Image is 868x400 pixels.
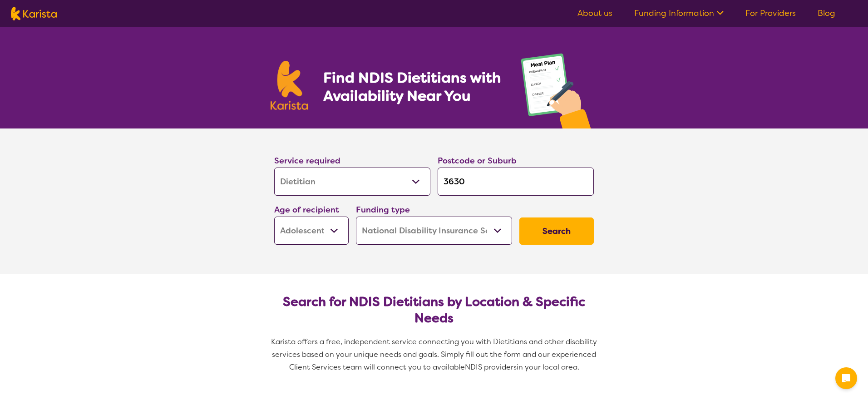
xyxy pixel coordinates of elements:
[323,69,503,105] h1: Find NDIS Dietitians with Availability Near You
[634,8,724,19] a: Funding Information
[818,8,835,19] a: Blog
[281,294,587,326] h2: Search for NDIS Dietitians by Location & Specific Needs
[465,362,482,372] span: NDIS
[11,7,57,20] img: Karista logo
[518,49,597,128] img: dietitian
[745,8,796,19] a: For Providers
[271,337,599,372] span: Karista offers a free, independent service connecting you with Dietitians and other disability se...
[356,204,410,215] label: Funding type
[517,362,579,372] span: in your local area.
[438,168,594,196] input: Type
[271,61,308,110] img: Karista logo
[274,155,340,166] label: Service required
[438,155,517,166] label: Postcode or Suburb
[484,362,517,372] span: providers
[274,204,339,215] label: Age of recipient
[577,8,612,19] a: About us
[519,217,594,245] button: Search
